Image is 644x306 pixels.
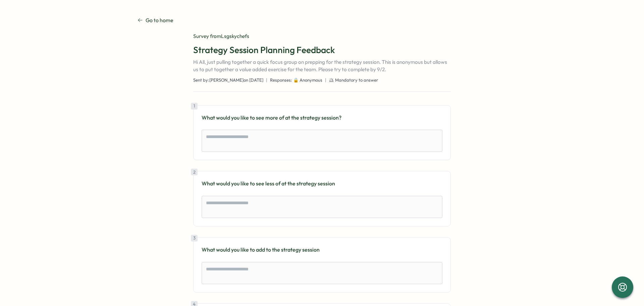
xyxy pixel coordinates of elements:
span: Responses: 🔒 Anonymous [270,77,322,83]
div: Survey from Lsgskychefs [193,33,451,40]
div: 1 [191,103,198,110]
p: Go to home [146,16,173,25]
p: Hi All, just pulling together a quick focus group on prepping for the strategy session. This is a... [193,58,451,73]
div: 3 [191,235,198,242]
a: Go to home [138,16,173,25]
div: 2 [191,169,198,175]
span: | [266,77,267,83]
span: Sent by: [PERSON_NAME] on [DATE] [193,77,263,83]
p: What would you like to see less of at the strategy session [202,179,442,188]
h1: Strategy Session Planning Feedback [193,44,451,56]
span: Mandatory to answer [335,77,378,83]
span: | [325,77,326,83]
p: What would you like to see more of at the strategy session? [202,114,442,122]
p: What would you like to add to the strategy session [202,246,442,254]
